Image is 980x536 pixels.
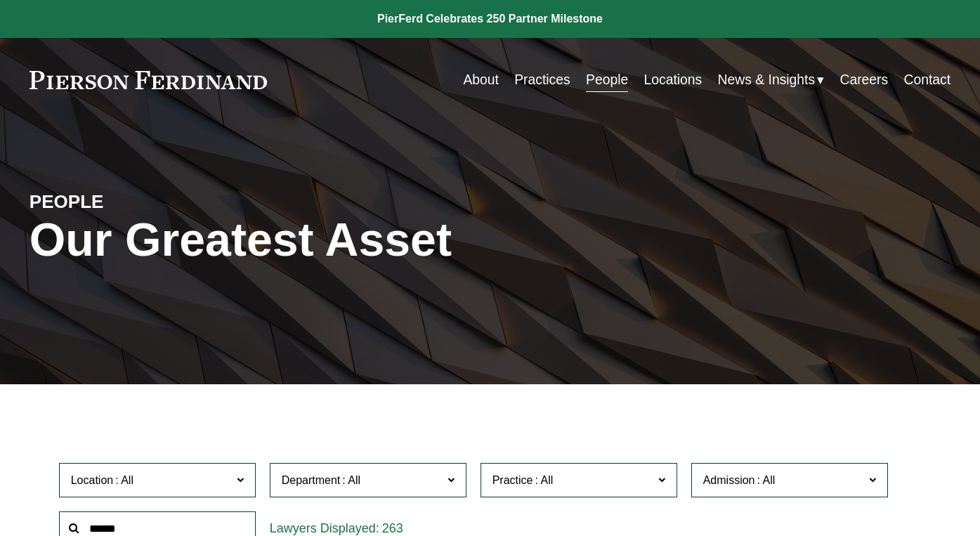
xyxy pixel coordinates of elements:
h4: PEOPLE [30,190,260,214]
a: Careers [839,66,888,93]
span: Admission [703,474,755,486]
a: People [586,66,628,93]
a: Locations [644,66,703,93]
h1: Our Greatest Asset [30,214,643,267]
a: About [463,66,499,93]
a: folder dropdown [718,66,825,93]
span: Location [71,474,114,486]
span: 263 [382,521,403,535]
span: Department [282,474,341,486]
span: News & Insights [718,67,816,92]
span: Practice [492,474,533,486]
a: Contact [904,66,951,93]
a: Practices [514,66,570,93]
